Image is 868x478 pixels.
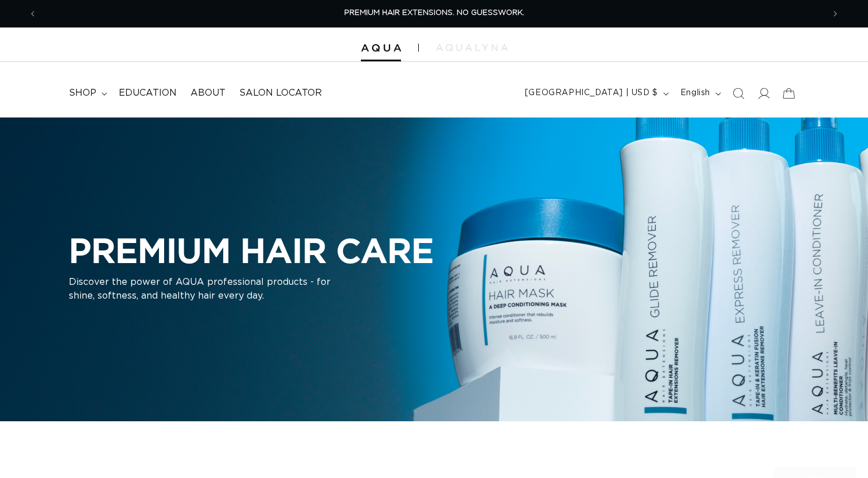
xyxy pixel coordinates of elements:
img: aqualyna.com [436,44,508,51]
summary: Search [726,81,751,106]
button: [GEOGRAPHIC_DATA] | USD $ [518,83,674,104]
span: Salon Locator [239,87,322,99]
button: Next announcement [823,3,848,25]
span: English [680,87,710,99]
button: Previous announcement [20,3,45,25]
button: English [674,83,726,104]
p: Discover the power of AQUA professional products - for shine, softness, and healthy hair every day. [69,275,356,303]
span: About [190,87,225,99]
h2: PREMIUM HAIR CARE [69,230,434,271]
a: Education [112,80,184,106]
span: shop [69,87,96,99]
span: PREMIUM HAIR EXTENSIONS. NO GUESSWORK. [344,9,524,17]
a: About [184,80,232,106]
a: Salon Locator [232,80,329,106]
span: Education [119,87,177,99]
img: Aqua Hair Extensions [361,44,401,52]
span: [GEOGRAPHIC_DATA] | USD $ [525,87,658,99]
summary: shop [62,80,112,106]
